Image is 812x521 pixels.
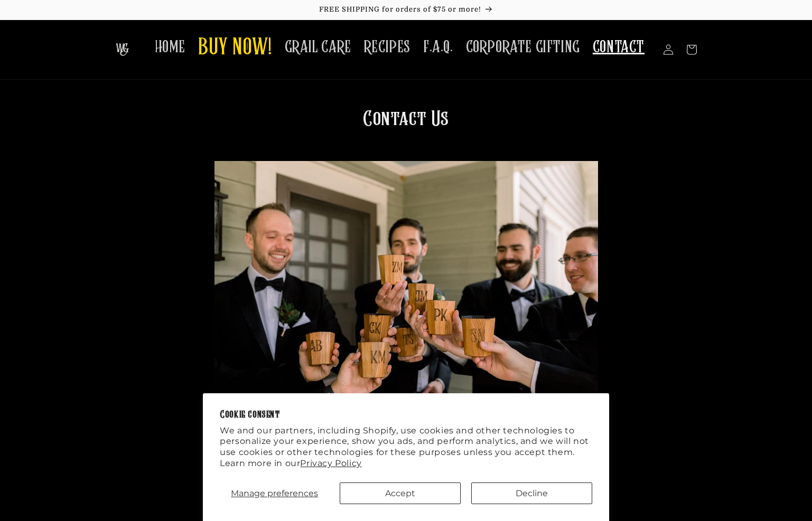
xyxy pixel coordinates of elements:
span: BUY NOW! [198,34,272,63]
button: Decline [471,482,592,504]
span: GRAIL CARE [285,37,351,58]
a: CORPORATE GIFTING [460,31,586,64]
a: CONTACT [586,31,651,64]
p: We and our partners, including Shopify, use cookies and other technologies to personalize your ex... [220,425,592,469]
span: CORPORATE GIFTING [466,37,580,58]
button: Accept [340,482,461,504]
a: Privacy Policy [300,458,361,468]
span: HOME [155,37,185,58]
a: F.A.Q. [417,31,460,64]
img: The Whiskey Grail [116,43,129,56]
a: HOME [148,31,192,64]
h1: Contact Us [214,106,598,425]
h2: Cookie consent [220,410,592,420]
span: Manage preferences [231,488,318,498]
a: RECIPES [358,31,417,64]
span: RECIPES [364,37,410,58]
a: BUY NOW! [192,27,278,69]
button: Manage preferences [220,482,329,504]
span: F.A.Q. [423,37,453,58]
a: GRAIL CARE [278,31,358,64]
p: FREE SHIPPING for orders of $75 or more! [11,5,801,14]
span: CONTACT [593,37,645,58]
